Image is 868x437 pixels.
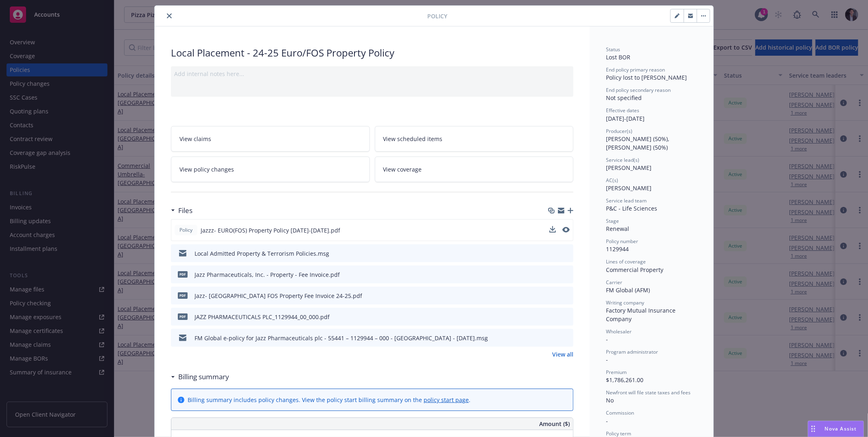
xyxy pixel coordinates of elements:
[606,245,629,253] span: 1129944
[171,205,192,216] div: Files
[550,291,556,300] button: download file
[825,425,857,432] span: Nova Assist
[606,307,677,323] span: Factory Mutual Insurance Company
[606,286,650,294] span: FM Global (AFM)
[606,217,619,224] span: Stage
[383,135,443,143] span: View scheduled items
[178,313,188,320] span: pdf
[195,313,330,321] div: JAZZ PHARMACEUTICALS PLC_1129944_00_000.pdf
[179,135,211,143] span: View claims
[606,225,629,233] span: Renewal
[563,270,570,279] button: preview file
[549,226,556,235] button: download file
[606,348,658,355] span: Program administrator
[562,227,570,233] button: preview file
[178,372,229,382] h3: Billing summary
[550,313,556,321] button: download file
[606,238,638,245] span: Policy number
[606,356,608,363] span: -
[606,417,608,425] span: -
[179,165,234,174] span: View policy changes
[164,11,174,21] button: close
[188,396,470,404] div: Billing summary includes policy changes. View the policy start billing summary on the .
[550,334,556,342] button: download file
[375,157,574,182] a: View coverage
[178,271,188,277] span: pdf
[178,226,194,234] span: Policy
[606,87,671,93] span: End policy secondary reason
[383,165,422,174] span: View coverage
[424,396,469,404] a: policy start page
[606,46,620,53] span: Status
[550,270,556,279] button: download file
[171,46,573,60] div: Local Placement - 24-25 Euro/FOS Property Policy
[171,157,370,182] a: View policy changes
[606,328,632,335] span: Wholesaler
[549,226,556,233] button: download file
[178,205,192,216] h3: Files
[606,430,631,437] span: Policy term
[539,420,570,428] span: Amount ($)
[606,396,614,404] span: No
[606,53,630,61] span: Lost BOR
[606,107,697,122] div: [DATE] - [DATE]
[375,126,574,152] a: View scheduled items
[195,291,362,300] div: Jazz- [GEOGRAPHIC_DATA] FOS Property Fee Invoice 24-25.pdf
[563,249,570,258] button: preview file
[606,409,634,416] span: Commission
[563,334,570,342] button: preview file
[606,197,647,204] span: Service lead team
[550,249,556,258] button: download file
[606,389,691,396] span: Newfront will file state taxes and fees
[178,292,188,298] span: pdf
[606,107,639,114] span: Effective dates
[552,350,573,359] a: View all
[174,70,570,78] div: Add internal notes here...
[606,74,687,81] span: Policy lost to [PERSON_NAME]
[606,128,632,135] span: Producer(s)
[606,177,618,184] span: AC(s)
[606,66,665,73] span: End policy primary reason
[171,372,229,382] div: Billing summary
[606,258,646,265] span: Lines of coverage
[562,226,570,235] button: preview file
[808,421,864,437] button: Nova Assist
[563,313,570,321] button: preview file
[606,184,652,192] span: [PERSON_NAME]
[606,299,644,306] span: Writing company
[195,334,488,342] div: FM Global e-policy for Jazz Pharmaceuticals plc - 55441 – 1129944 – 000 - [GEOGRAPHIC_DATA] - [DA...
[606,335,608,343] span: -
[606,204,657,212] span: P&C - Life Sciences
[195,270,340,279] div: Jazz Pharmaceuticals, Inc. - Property - Fee Invoice.pdf
[808,421,818,437] div: Drag to move
[606,369,627,376] span: Premium
[606,135,671,151] span: [PERSON_NAME] (50%), [PERSON_NAME] (50%)
[606,157,639,163] span: Service lead(s)
[171,126,370,152] a: View claims
[563,291,570,300] button: preview file
[195,249,329,258] div: Local Admitted Property & Terrorism Policies.msg
[606,266,663,274] span: Commercial Property
[201,226,340,235] span: Jazzz- EURO(FOS) Property Policy [DATE]-[DATE].pdf
[606,376,643,384] span: $1,786,261.00
[606,279,622,286] span: Carrier
[606,164,652,172] span: [PERSON_NAME]
[427,12,447,20] span: Policy
[606,94,642,102] span: Not specified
